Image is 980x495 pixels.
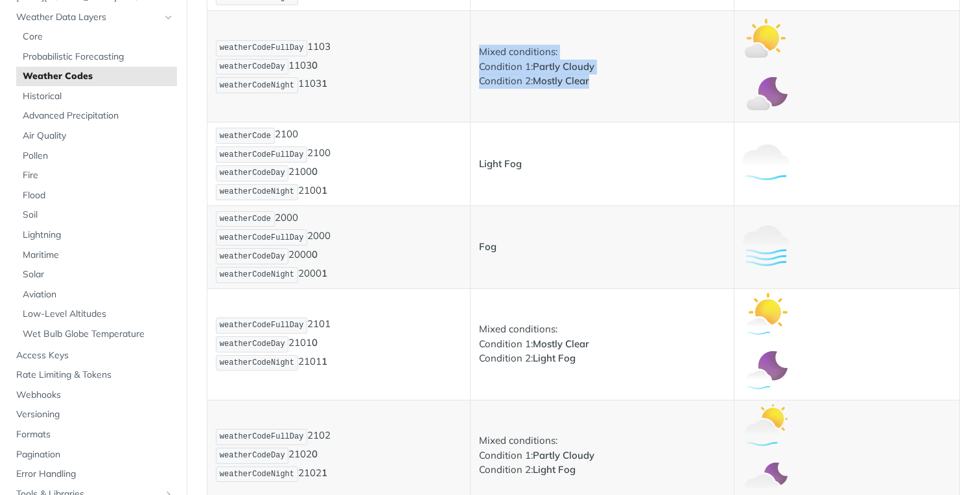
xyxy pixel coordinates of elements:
span: weatherCode [220,214,271,224]
p: 2000 2000 2000 2000 [216,210,461,284]
strong: Partly Cloudy [533,449,594,461]
span: Flood [23,189,174,202]
span: weatherCodeFullDay [220,43,304,52]
span: Solar [23,268,174,281]
strong: 0 [312,165,318,178]
img: light_fog [743,141,789,187]
span: weatherCodeNight [220,187,294,196]
span: Weather Codes [23,70,174,83]
span: Error Handling [16,468,174,481]
img: fog [743,224,789,270]
strong: 0 [312,448,318,460]
a: Weather Codes [16,67,177,86]
strong: 1 [321,184,327,196]
a: Access Keys [10,346,177,365]
a: Fire [16,166,177,185]
strong: Light Fog [533,352,576,364]
p: 2101 2101 2101 [216,316,461,372]
a: Formats [10,425,177,444]
a: Lightning [16,225,177,245]
span: Maritime [23,249,174,262]
span: weatherCodeFullDay [220,233,304,242]
span: Core [23,30,174,43]
span: Versioning [16,408,174,421]
a: Advanced Precipitation [16,106,177,126]
a: Pagination [10,445,177,465]
p: Mixed conditions: Condition 1: Condition 2: [479,322,725,366]
strong: 0 [312,59,318,71]
a: Rate Limiting & Tokens [10,365,177,385]
span: Wet Bulb Globe Temperature [23,328,174,341]
strong: Light Fog [533,463,576,476]
a: Soil [16,205,177,225]
span: weatherCodeNight [220,270,294,279]
img: mostly_clear_light_fog_day [743,293,789,340]
span: Rate Limiting & Tokens [16,369,174,382]
img: mostly_clear_night [743,71,789,118]
span: weatherCodeDay [220,252,285,261]
span: Aviation [23,288,174,301]
strong: 1 [321,267,327,279]
span: Historical [23,90,174,103]
span: weatherCodeFullDay [220,150,304,159]
strong: 0 [312,249,318,261]
span: Expand image [743,308,789,321]
strong: Fog [479,240,496,253]
img: mostly_clear_day [743,15,789,62]
a: Webhooks [10,386,177,405]
a: Maritime [16,246,177,265]
img: partly_cloudy_light_fog_day [743,404,789,451]
a: Core [16,27,177,47]
span: Expand image [743,420,789,432]
a: Wet Bulb Globe Temperature [16,325,177,344]
a: Error Handling [10,465,177,484]
span: weatherCodeDay [220,451,285,460]
span: Expand image [743,31,789,43]
strong: 1 [321,78,327,90]
span: weatherCodeDay [220,62,285,71]
span: Access Keys [16,349,174,362]
strong: 1 [321,355,327,367]
p: Mixed conditions: Condition 1: Condition 2: [479,433,725,478]
a: Pollen [16,146,177,166]
span: Expand image [743,365,789,377]
a: Aviation [16,285,177,305]
span: weatherCodeNight [220,470,294,479]
img: mostly_clear_light_fog_night [743,349,789,396]
span: Expand image [743,87,789,100]
span: Weather Data Layers [16,11,160,24]
strong: 1 [321,466,327,479]
span: weatherCodeFullDay [220,432,304,441]
span: weatherCodeDay [220,340,285,349]
span: Probabilistic Forecasting [23,51,174,63]
a: Weather Data LayersHide subpages for Weather Data Layers [10,8,177,27]
span: weatherCodeNight [220,81,294,90]
span: weatherCodeNight [220,358,294,367]
span: Soil [23,209,174,222]
span: Expand image [743,476,789,489]
span: Low-Level Altitudes [23,308,174,321]
p: Mixed conditions: Condition 1: Condition 2: [479,45,725,89]
span: Fire [23,169,174,182]
span: Lightning [23,229,174,242]
a: Flood [16,186,177,205]
p: 2100 2100 2100 2100 [216,126,461,201]
span: Air Quality [23,130,174,143]
strong: Mostly Clear [533,75,589,87]
span: Expand image [743,240,789,252]
a: Historical [16,87,177,106]
a: Low-Level Altitudes [16,305,177,324]
strong: Mostly Clear [533,338,589,350]
strong: Partly Cloudy [533,60,594,73]
button: Hide subpages for Weather Data Layers [163,12,174,23]
span: Formats [16,428,174,441]
strong: 0 [312,336,318,349]
span: Advanced Precipitation [23,109,174,122]
p: 1103 1103 1103 [216,39,461,95]
a: Air Quality [16,126,177,146]
span: Webhooks [16,389,174,402]
span: weatherCodeDay [220,168,285,178]
strong: Light Fog [479,157,522,170]
span: Pagination [16,448,174,461]
span: Pollen [23,150,174,163]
